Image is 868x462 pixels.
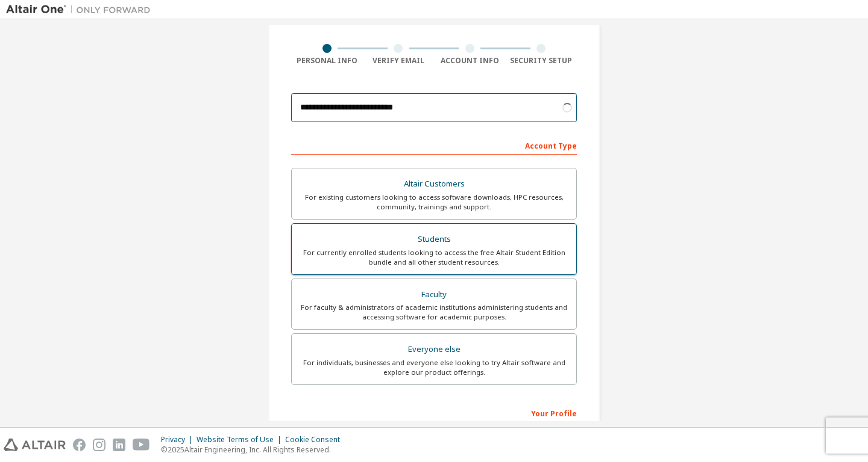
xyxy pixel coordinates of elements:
p: © 2025 Altair Engineering, Inc. All Rights Reserved. [161,445,347,455]
div: Account Type [291,135,577,155]
div: Cookie Consent [285,435,347,445]
img: facebook.svg [73,439,86,451]
div: For individuals, businesses and everyone else looking to try Altair software and explore our prod... [299,358,569,377]
div: For existing customers looking to access software downloads, HPC resources, community, trainings ... [299,192,569,212]
div: For faculty & administrators of academic institutions administering students and accessing softwa... [299,303,569,322]
div: Everyone else [299,341,569,358]
img: Altair One [6,4,157,16]
div: Personal Info [291,56,363,66]
div: Privacy [161,435,197,445]
img: youtube.svg [133,439,150,451]
img: instagram.svg [93,439,105,451]
div: Security Setup [506,56,577,66]
div: Students [299,231,569,248]
div: Faculty [299,286,569,303]
div: Altair Customers [299,176,569,192]
div: Account Info [434,56,506,66]
img: linkedin.svg [113,439,125,451]
div: Verify Email [363,56,435,66]
img: altair_logo.svg [4,439,66,451]
div: Your Profile [291,403,577,422]
div: Website Terms of Use [197,435,285,445]
div: For currently enrolled students looking to access the free Altair Student Edition bundle and all ... [299,248,569,267]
